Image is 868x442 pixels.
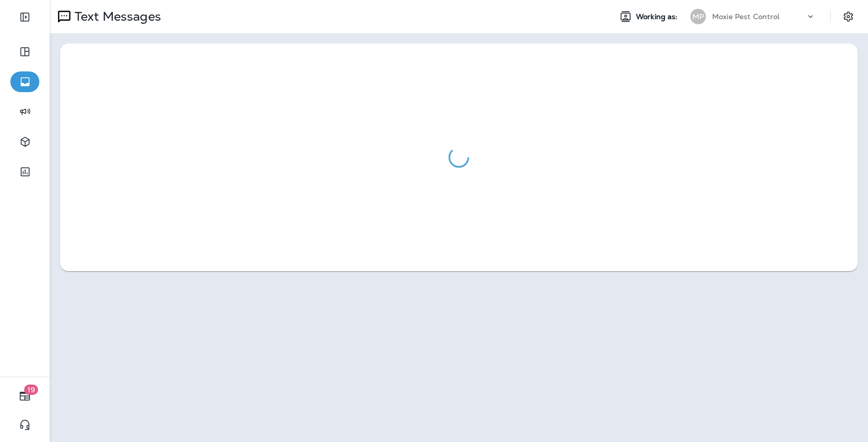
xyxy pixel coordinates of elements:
[10,7,39,27] button: Expand Sidebar
[70,9,161,24] p: Text Messages
[636,12,680,21] span: Working as:
[839,7,858,26] button: Settings
[690,9,706,24] div: MP
[712,12,780,21] p: Moxie Pest Control
[24,385,38,395] span: 19
[10,386,39,406] button: 19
